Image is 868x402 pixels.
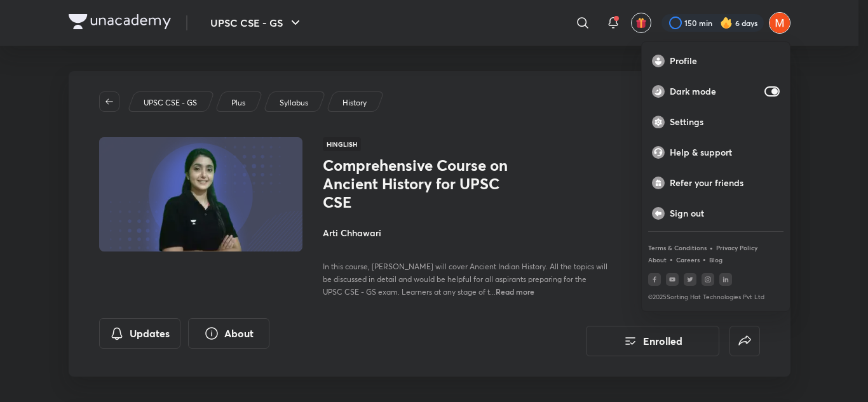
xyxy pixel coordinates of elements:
[648,256,667,264] a: About
[642,107,790,137] a: Settings
[642,168,790,198] a: Refer your friends
[642,46,790,76] a: Profile
[670,177,780,189] p: Refer your friends
[648,293,783,301] p: © 2025 Sorting Hat Technologies Pvt Ltd
[702,253,707,265] div: •
[676,256,700,264] a: Careers
[670,116,780,128] p: Settings
[642,137,790,168] a: Help & support
[709,242,714,253] div: •
[669,253,674,265] div: •
[670,147,780,158] p: Help & support
[670,208,780,219] p: Sign out
[716,244,757,251] a: Privacy Policy
[670,55,780,67] p: Profile
[709,256,722,264] a: Blog
[670,86,759,97] p: Dark mode
[648,244,707,251] a: Terms & Conditions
